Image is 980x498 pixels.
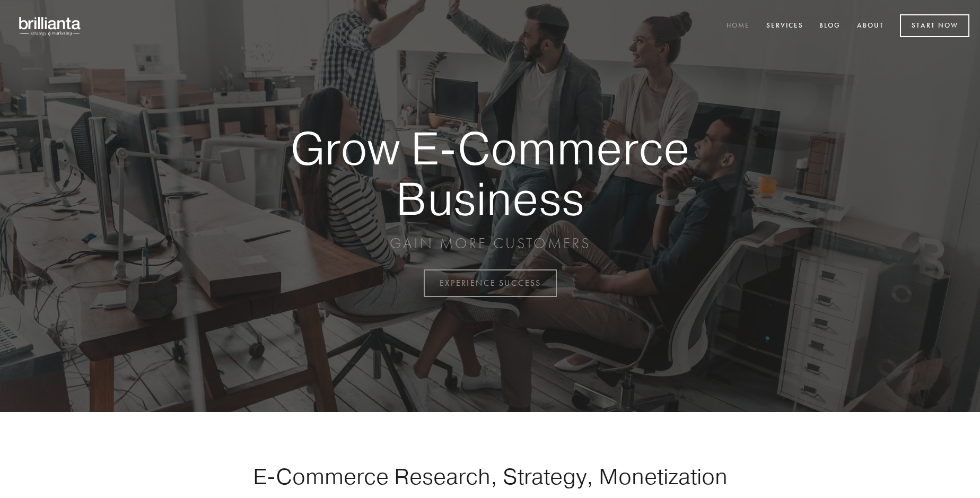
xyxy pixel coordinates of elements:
a: Start Now [900,14,969,37]
a: Services [759,18,810,35]
img: brillianta - research, strategy, marketing [11,11,90,41]
h1: E-Commerce Research, Strategy, Monetization [220,463,760,490]
a: About [850,18,891,35]
p: GAIN MORE CUSTOMERS [253,234,727,253]
a: EXPERIENCE SUCCESS [424,269,557,297]
a: Home [720,18,757,35]
strong: Grow E-Commerce Business [253,123,727,223]
a: Blog [812,18,847,35]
